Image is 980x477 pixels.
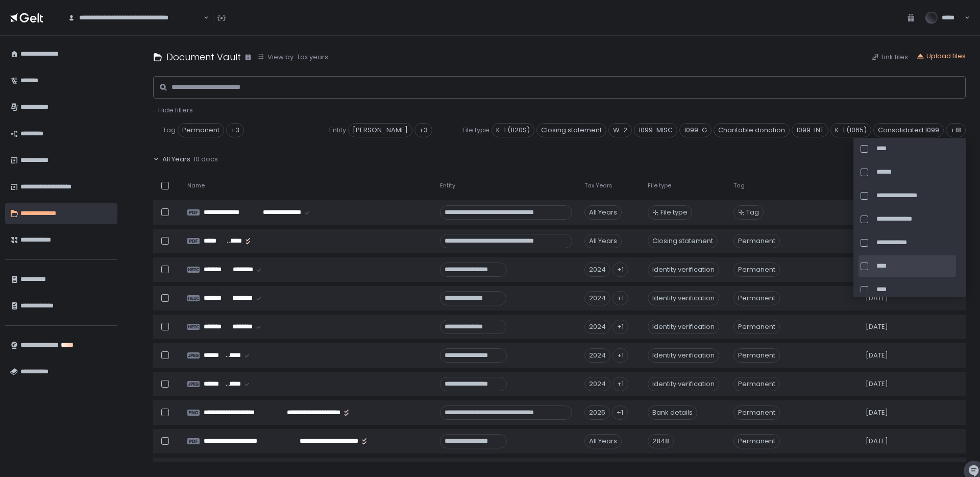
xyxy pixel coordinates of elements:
div: +3 [226,123,244,137]
button: Upload files [916,52,966,61]
div: Bank details [648,406,697,420]
span: All Years [162,155,190,164]
span: Permanent [733,348,780,363]
div: +1 [612,291,628,305]
button: View by: Tax years [257,53,328,62]
span: Permanent [733,291,780,305]
div: 2024 [584,263,610,277]
span: Closing statement [536,123,606,137]
button: - Hide filters [153,106,193,115]
div: All Years [584,205,622,220]
span: 1099-MISC [634,123,677,137]
span: Charitable donation [714,123,790,137]
span: Permanent [733,377,780,391]
div: +1 [612,320,628,334]
span: [DATE] [866,379,888,389]
div: +18 [946,123,966,137]
span: K-1 (1120S) [492,123,534,137]
div: 2024 [584,348,610,363]
span: Name [187,182,205,189]
span: File type [462,126,489,135]
span: W-2 [608,123,632,137]
span: Tax Years [584,182,612,189]
div: 2024 [584,291,610,305]
span: Entity [329,126,346,135]
div: All Years [584,234,622,248]
h1: Document Vault [166,50,241,64]
div: All Years [584,434,622,448]
span: Permanent [178,123,224,137]
div: Identity verification [648,291,719,305]
div: Identity verification [648,263,719,277]
span: File type [648,182,671,189]
div: Search for option [61,7,209,29]
span: Permanent [733,263,780,277]
span: File type [660,208,688,217]
div: 2848 [648,434,674,448]
div: 2025 [584,406,610,420]
span: [DATE] [866,351,888,360]
div: +3 [414,123,432,137]
span: Entity [440,182,455,189]
span: Permanent [733,234,780,248]
div: +1 [612,263,628,277]
div: 2024 [584,320,610,334]
span: [DATE] [866,322,888,331]
span: Permanent [733,434,780,448]
span: 1099-INT [792,123,828,137]
div: Identity verification [648,377,719,391]
div: +1 [612,406,628,420]
span: Permanent [733,406,780,420]
div: Identity verification [648,348,719,363]
span: Tag [733,182,745,189]
button: Link files [871,53,908,62]
span: Tag [163,126,176,135]
span: Tag [746,208,759,217]
span: Permanent [733,320,780,334]
span: - Hide filters [153,105,193,115]
span: [DATE] [866,437,888,446]
input: Search for option [202,13,203,23]
div: +1 [612,348,628,363]
div: Closing statement [648,234,718,248]
span: 1099-G [679,123,712,137]
span: [DATE] [866,408,888,417]
div: 2024 [584,377,610,391]
div: Identity verification [648,320,719,334]
span: 10 docs [193,155,218,164]
div: +1 [612,377,628,391]
span: [PERSON_NAME] [348,123,412,137]
span: Consolidated 1099 [873,123,944,137]
span: K-1 (1065) [830,123,871,137]
span: [DATE] [866,294,888,303]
